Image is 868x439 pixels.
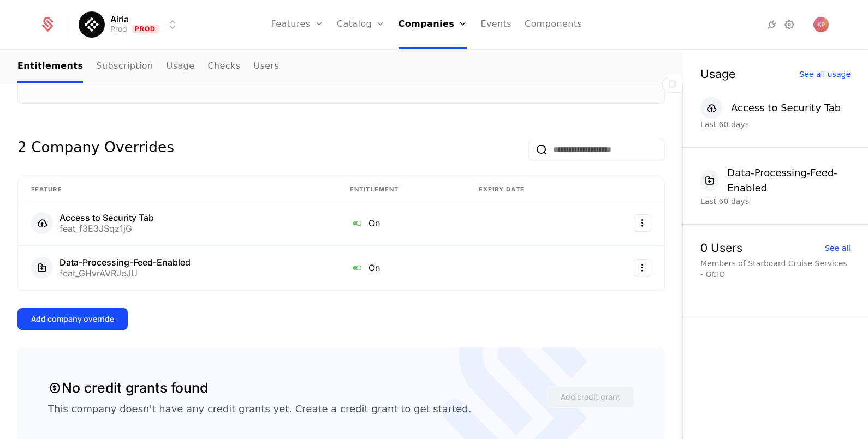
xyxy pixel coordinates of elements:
[207,51,240,83] a: Checks
[825,244,851,252] div: See all
[48,402,471,416] div: This company doesn't have any credit grants yet. Create a credit grant to get started.
[731,100,841,116] div: Access to Security Tab
[17,51,279,83] ul: Choose Sub Page
[813,17,829,32] img: Katrina Peek
[48,378,208,399] div: No credit grants found
[167,51,195,83] a: Usage
[813,17,829,32] button: Open user button
[466,178,590,201] th: Expiry date
[60,224,154,233] div: feat_f3E3JSqz1jG
[337,178,466,201] th: Entitlement
[700,165,851,196] button: Data-Processing-Feed-Enabled
[18,178,337,201] th: Feature
[700,119,851,130] div: Last 60 days
[350,216,453,230] div: On
[783,18,796,31] a: Settings
[17,51,83,83] a: Entitlements
[634,214,651,232] button: Select action
[31,314,114,324] div: Add company override
[634,259,651,276] button: Select action
[547,386,634,408] button: Add credit grant
[700,97,841,119] button: Access to Security Tab
[765,18,778,31] a: Integrations
[79,11,105,38] img: Airia
[96,51,153,83] a: Subscription
[799,70,851,78] div: See all usage
[700,196,851,207] div: Last 60 days
[700,242,742,254] div: 0 Users
[60,269,191,278] div: feat_GHvrAVRJeJU
[17,139,174,160] div: 2 Company Overrides
[82,13,179,37] button: Select environment
[700,258,851,280] div: Members of Starboard Cruise Services - GCIO
[132,25,159,33] span: Prod
[60,258,191,267] div: Data-Processing-Feed-Enabled
[110,15,129,23] span: Airia
[110,23,127,34] div: Prod
[350,261,453,275] div: On
[17,308,128,330] button: Add company override
[17,51,665,83] nav: Main
[253,51,279,83] a: Users
[561,392,621,402] div: Add credit grant
[727,165,851,196] div: Data-Processing-Feed-Enabled
[60,213,154,222] div: Access to Security Tab
[700,68,735,80] div: Usage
